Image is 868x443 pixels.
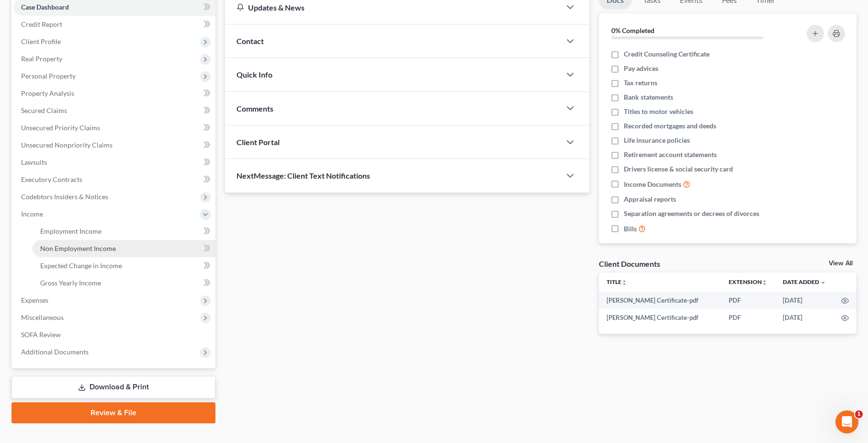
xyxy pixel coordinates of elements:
span: Titles to motor vehicles [624,107,693,116]
span: Appraisal reports [624,194,676,204]
span: Employment Income [40,227,101,235]
a: Expected Change in Income [33,257,215,274]
span: Retirement account statements [624,150,717,159]
span: Separation agreements or decrees of divorces [624,209,759,218]
i: unfold_more [762,280,767,285]
span: Gross Yearly Income [40,279,101,287]
span: Executory Contracts [21,175,82,183]
span: Expenses [21,296,48,304]
span: Bank statements [624,92,673,102]
span: Comments [237,104,273,113]
span: NextMessage: Client Text Notifications [237,171,370,180]
span: Credit Report [21,20,62,28]
a: Unsecured Nonpriority Claims [13,136,215,154]
div: Client Documents [599,259,660,269]
a: Non Employment Income [33,240,215,257]
span: Secured Claims [21,106,67,114]
span: Client Portal [237,137,280,147]
span: Case Dashboard [21,3,69,11]
a: Download & Print [11,376,215,398]
span: Life insurance policies [624,136,690,145]
span: Income [21,210,43,218]
a: SOFA Review [13,326,215,343]
i: unfold_more [621,280,627,285]
a: Property Analysis [13,85,215,102]
td: [DATE] [775,309,834,326]
span: Expected Change in Income [40,261,122,270]
span: Unsecured Nonpriority Claims [21,141,113,149]
td: [DATE] [775,292,834,309]
a: Lawsuits [13,154,215,171]
td: [PERSON_NAME] Certificate-pdf [599,309,721,326]
a: Credit Report [13,16,215,33]
span: Recorded mortgages and deeds [624,121,716,131]
iframe: Intercom live chat [835,410,858,433]
span: Miscellaneous [21,313,64,321]
span: Personal Property [21,72,76,80]
a: View All [829,260,853,267]
a: Titleunfold_more [607,278,627,285]
td: [PERSON_NAME] Certificate-pdf [599,292,721,309]
span: Pay advices [624,64,658,73]
td: PDF [721,292,775,309]
span: Unsecured Priority Claims [21,124,100,132]
strong: 0% Completed [611,26,654,34]
span: Real Property [21,55,62,63]
span: Lawsuits [21,158,47,166]
a: Review & File [11,402,215,423]
span: Additional Documents [21,348,89,356]
a: Unsecured Priority Claims [13,119,215,136]
i: expand_more [820,280,826,285]
span: Quick Info [237,70,272,79]
span: Property Analysis [21,89,74,97]
a: Extensionunfold_more [729,278,767,285]
span: Contact [237,36,264,45]
a: Gross Yearly Income [33,274,215,292]
span: Income Documents [624,180,681,189]
span: Tax returns [624,78,657,88]
span: Non Employment Income [40,244,116,252]
span: SOFA Review [21,330,61,339]
span: Credit Counseling Certificate [624,49,710,59]
a: Employment Income [33,223,215,240]
div: Updates & News [237,2,549,12]
a: Date Added expand_more [783,278,826,285]
a: Secured Claims [13,102,215,119]
span: Client Profile [21,37,61,45]
span: Bills [624,224,637,234]
a: Executory Contracts [13,171,215,188]
span: Codebtors Insiders & Notices [21,193,108,201]
span: 1 [855,410,863,418]
td: PDF [721,309,775,326]
span: Drivers license & social security card [624,164,733,174]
